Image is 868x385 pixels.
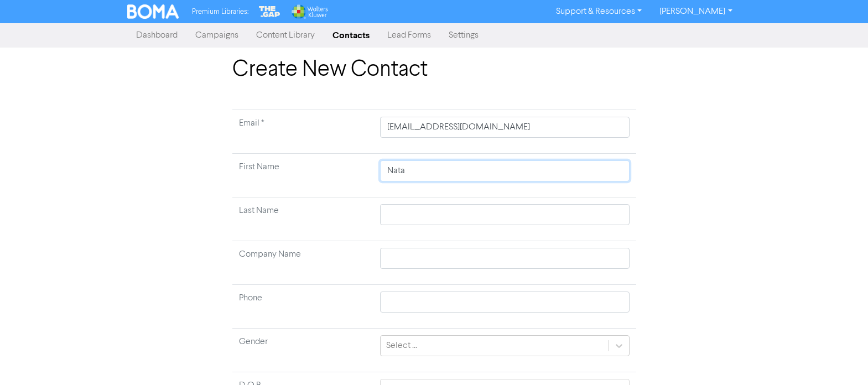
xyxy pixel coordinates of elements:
[232,154,374,197] td: First Name
[440,24,487,46] a: Settings
[247,24,324,46] a: Content Library
[232,241,374,285] td: Company Name
[232,56,636,83] h1: Create New Contact
[257,4,282,19] img: The Gap
[813,332,868,385] iframe: Chat Widget
[232,329,374,372] td: Gender
[127,4,179,19] img: BOMA Logo
[232,197,374,241] td: Last Name
[192,8,248,15] span: Premium Libraries:
[232,110,374,154] td: Required
[232,285,374,329] td: Phone
[651,3,741,20] a: [PERSON_NAME]
[324,24,378,46] a: Contacts
[378,24,440,46] a: Lead Forms
[290,4,328,19] img: Wolters Kluwer
[186,24,247,46] a: Campaigns
[547,3,651,20] a: Support & Resources
[386,339,417,352] div: Select ...
[127,24,186,46] a: Dashboard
